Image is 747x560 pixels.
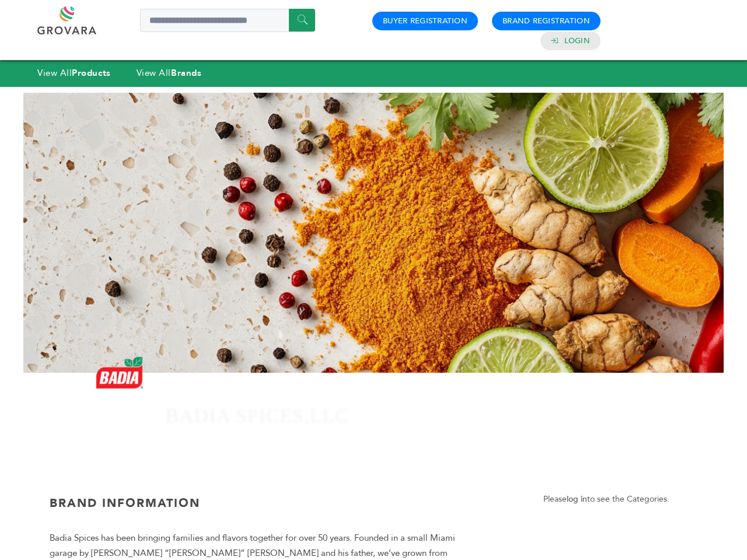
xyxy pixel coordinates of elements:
a: Login [564,36,590,46]
p: Please to see the Categories. [512,492,700,506]
a: View AllBrands [137,67,202,79]
img: BADIA SPICES,LLC Logo [96,349,143,396]
a: log in [567,494,587,505]
h1: BADIA SPICES,LLC [166,386,349,443]
a: Buyer Registration [383,16,467,26]
a: View AllProducts [37,67,111,79]
a: Brand Registration [502,16,590,26]
input: Search a product or brand... [140,9,315,32]
strong: Products [72,67,110,79]
strong: Brands [171,67,201,79]
h3: Brand Information [50,495,472,520]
